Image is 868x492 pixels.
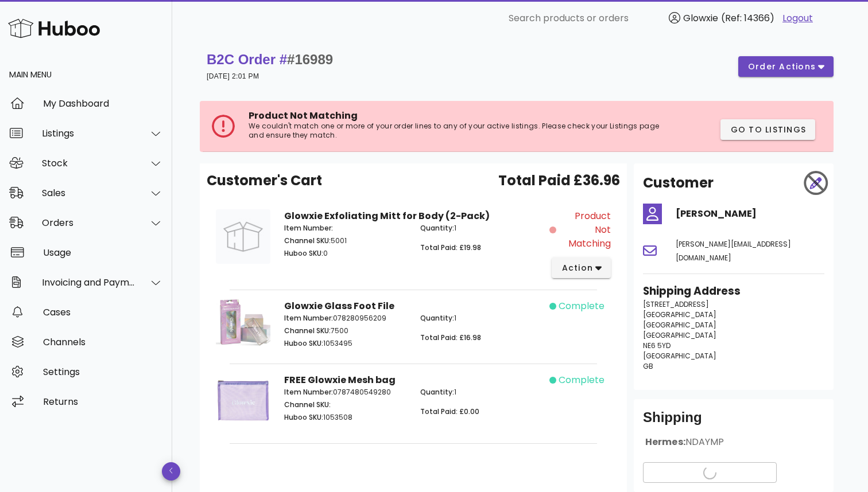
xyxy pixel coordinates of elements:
[284,373,396,386] strong: FREE Glowxie Mesh bag
[559,299,604,313] span: complete
[284,387,406,397] p: 0787480549280
[643,436,824,458] div: Hermes:
[284,326,406,336] p: 7500
[498,170,620,191] span: Total Paid £36.96
[284,236,331,245] span: Channel SKU:
[559,373,604,387] span: complete
[43,98,163,109] div: My Dashboard
[284,248,323,258] span: Huboo SKU:
[676,207,824,221] h4: [PERSON_NAME]
[747,61,816,73] span: order actions
[249,109,358,122] span: Product Not Matching
[420,313,542,323] p: 1
[42,128,135,139] div: Listings
[216,373,270,428] img: Product Image
[249,122,664,140] p: We couldn't match one or more of your order lines to any of your active listings. Please check yo...
[782,11,813,25] a: Logout
[43,366,163,377] div: Settings
[730,124,806,136] span: Go to Listings
[284,248,406,259] p: 0
[643,351,716,361] span: [GEOGRAPHIC_DATA]
[643,320,716,330] span: [GEOGRAPHIC_DATA]
[284,387,333,397] span: Item Number:
[284,412,406,423] p: 1053508
[643,361,653,371] span: GB
[284,209,490,222] strong: Glowxie Exfoliating Mitt for Body (2-Pack)
[643,341,671,350] span: NE6 5YD
[420,223,542,233] p: 1
[43,396,163,407] div: Returns
[420,223,454,233] span: Quantity:
[284,299,394,313] strong: Glowxie Glass Foot File
[643,283,824,299] h3: Shipping Address
[720,119,815,140] button: Go to Listings
[643,408,824,436] div: Shipping
[216,209,270,264] img: Product Image
[42,217,135,228] div: Orders
[284,400,331,409] span: Channel SKU:
[559,209,611,251] span: Product Not Matching
[284,236,406,246] p: 5001
[42,277,135,288] div: Invoicing and Payments
[683,11,718,25] span: Glowxie
[420,407,479,416] span: Total Paid: £0.00
[643,299,709,309] span: [STREET_ADDRESS]
[284,313,333,323] span: Item Number:
[42,188,135,198] div: Sales
[420,243,481,252] span: Total Paid: £19.98
[420,387,454,397] span: Quantity:
[561,262,593,274] span: action
[284,313,406,323] p: 078280956209
[42,158,135,169] div: Stock
[284,338,406,349] p: 1053495
[643,310,716,319] span: [GEOGRAPHIC_DATA]
[676,239,791,263] span: [PERSON_NAME][EMAIL_ADDRESS][DOMAIN_NAME]
[284,326,331,335] span: Channel SKU:
[284,412,323,422] span: Huboo SKU:
[420,313,454,323] span: Quantity:
[284,223,333,233] span: Item Number:
[738,56,834,77] button: order actions
[43,247,163,258] div: Usage
[43,337,163,347] div: Channels
[216,299,270,346] img: Product Image
[721,11,774,25] span: (Ref: 14366)
[685,435,724,448] span: NDAYMP
[552,257,611,278] button: action
[43,307,163,318] div: Cases
[207,72,259,80] small: [DATE] 2:01 PM
[420,333,481,342] span: Total Paid: £16.98
[643,173,714,193] h2: Customer
[8,16,100,41] img: Huboo Logo
[420,387,542,397] p: 1
[207,170,322,191] span: Customer's Cart
[287,52,333,67] span: #16989
[207,52,333,67] strong: B2C Order #
[284,338,323,348] span: Huboo SKU:
[643,330,716,340] span: [GEOGRAPHIC_DATA]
